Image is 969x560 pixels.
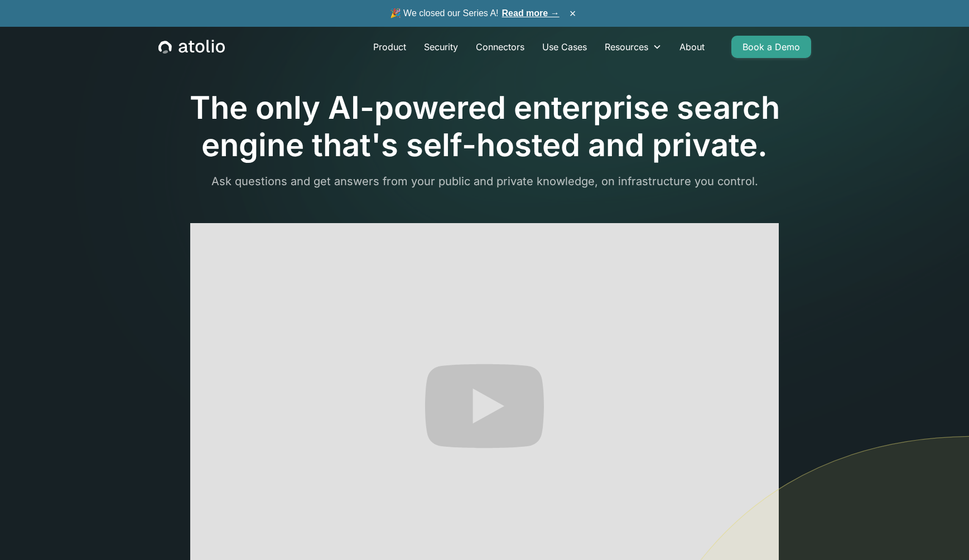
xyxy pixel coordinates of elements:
div: Resources [596,36,671,58]
p: Ask questions and get answers from your public and private knowledge, on infrastructure you control. [158,173,811,190]
div: Resources [605,40,648,54]
a: Use Cases [533,36,596,58]
a: Book a Demo [731,36,811,58]
h1: The only AI-powered enterprise search engine that's self-hosted and private. [158,89,811,164]
iframe: Chat Widget [913,506,969,560]
a: About [671,36,714,58]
